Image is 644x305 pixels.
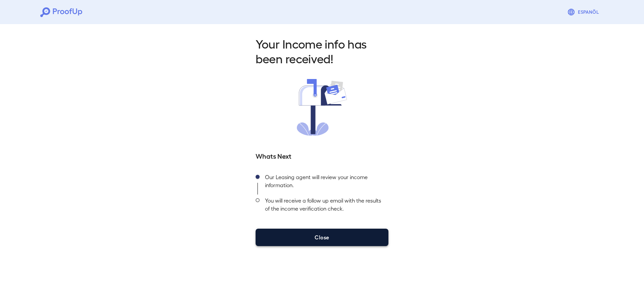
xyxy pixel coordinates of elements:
h2: Your Income info has been received! [256,36,388,66]
h5: Whats Next [256,151,388,160]
div: You will receive a follow up email with the results of the income verification check. [260,195,388,218]
div: Our Leasing agent will review your income information. [260,171,388,195]
img: received.svg [297,79,347,136]
button: Espanõl [565,5,604,19]
button: Close [256,229,388,246]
